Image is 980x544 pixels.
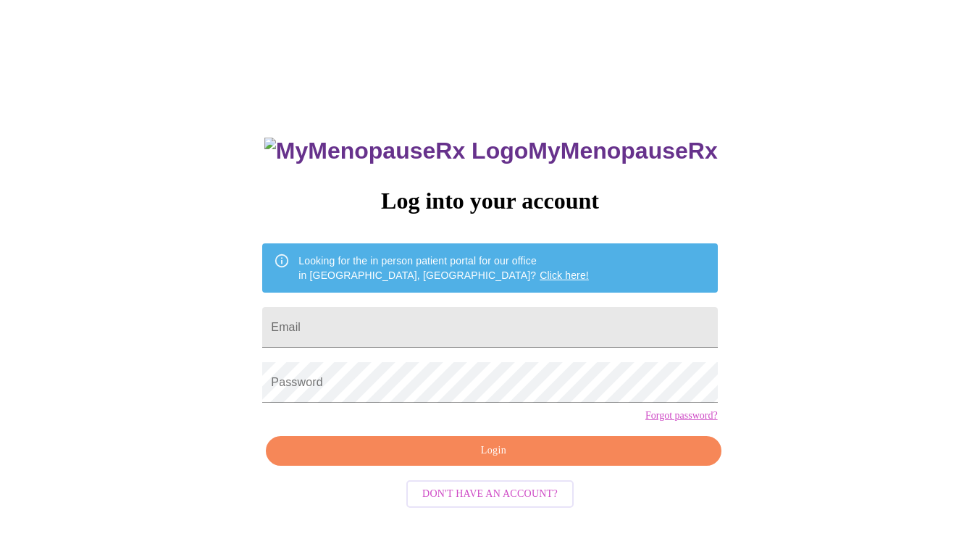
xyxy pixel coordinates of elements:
span: Login [282,442,704,460]
a: Click here! [540,269,589,281]
button: Login [266,436,721,466]
h3: MyMenopauseRx [264,138,718,164]
a: Don't have an account? [403,487,577,499]
span: Don't have an account? [422,485,558,503]
a: Forgot password? [645,410,718,422]
img: MyMenopauseRx Logo [264,138,528,164]
h3: Log into your account [262,188,717,214]
button: Don't have an account? [406,480,574,509]
div: Looking for the in person patient portal for our office in [GEOGRAPHIC_DATA], [GEOGRAPHIC_DATA]? [298,248,589,288]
